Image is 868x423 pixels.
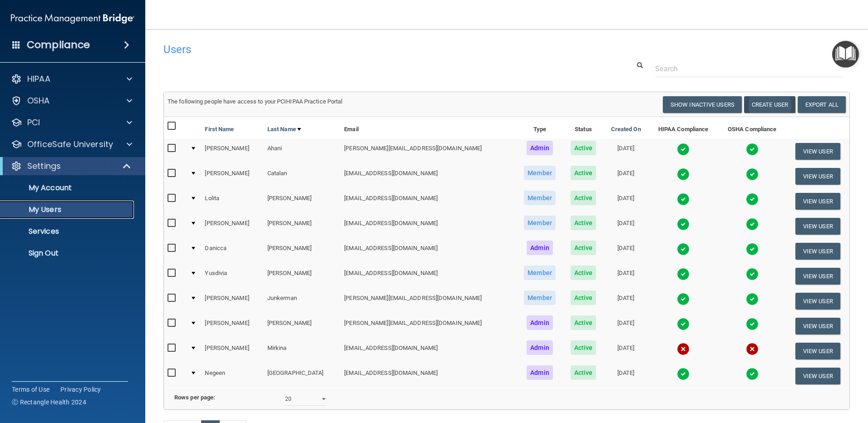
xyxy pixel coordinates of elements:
[571,216,597,230] span: Active
[267,124,301,135] a: Last Name
[11,10,134,28] img: PMB logo
[677,368,690,380] img: tick.e7d51cea.svg
[264,264,340,289] td: [PERSON_NAME]
[746,243,759,256] img: tick.e7d51cea.svg
[677,343,690,355] img: cross.ca9f0e7f.svg
[168,98,343,105] span: The following people have access to your PCIHIPAA Practice Portal
[746,268,759,280] img: tick.e7d51cea.svg
[711,359,857,395] iframe: Drift Widget Chat Controller
[6,183,130,192] p: My Account
[27,161,61,172] p: Settings
[603,264,648,289] td: [DATE]
[611,124,641,135] a: Created On
[340,364,516,388] td: [EMAIL_ADDRESS][DOMAIN_NAME]
[571,141,597,155] span: Active
[746,218,759,231] img: tick.e7d51cea.svg
[527,315,553,330] span: Admin
[571,266,597,280] span: Active
[201,164,263,189] td: [PERSON_NAME]
[201,264,263,289] td: Yusdivia
[746,343,759,355] img: cross.ca9f0e7f.svg
[201,289,263,314] td: [PERSON_NAME]
[524,166,556,180] span: Member
[603,214,648,239] td: [DATE]
[27,117,40,128] p: PCI
[677,218,690,231] img: tick.e7d51cea.svg
[677,143,690,156] img: tick.e7d51cea.svg
[524,266,556,280] span: Member
[677,243,690,256] img: tick.e7d51cea.svg
[655,60,843,77] input: Search
[527,340,553,355] span: Admin
[516,117,563,139] th: Type
[795,168,840,185] button: View User
[603,139,648,164] td: [DATE]
[527,365,553,380] span: Admin
[603,289,648,314] td: [DATE]
[340,289,516,314] td: [PERSON_NAME][EMAIL_ADDRESS][DOMAIN_NAME]
[340,189,516,214] td: [EMAIL_ADDRESS][DOMAIN_NAME]
[603,239,648,264] td: [DATE]
[571,340,597,355] span: Active
[795,343,840,359] button: View User
[677,293,690,305] img: tick.e7d51cea.svg
[795,268,840,285] button: View User
[264,314,340,339] td: [PERSON_NAME]
[795,318,840,334] button: View User
[11,74,132,84] a: HIPAA
[746,318,759,330] img: tick.e7d51cea.svg
[571,315,597,330] span: Active
[795,218,840,235] button: View User
[340,239,516,264] td: [EMAIL_ADDRESS][DOMAIN_NAME]
[174,394,215,401] b: Rows per page:
[524,290,556,305] span: Member
[264,339,340,364] td: Mirkina
[603,339,648,364] td: [DATE]
[571,290,597,305] span: Active
[6,205,130,214] p: My Users
[201,214,263,239] td: [PERSON_NAME]
[527,141,553,155] span: Admin
[603,189,648,214] td: [DATE]
[340,314,516,339] td: [PERSON_NAME][EMAIL_ADDRESS][DOMAIN_NAME]
[201,364,263,388] td: Negeen
[524,216,556,230] span: Member
[340,339,516,364] td: [EMAIL_ADDRESS][DOMAIN_NAME]
[603,164,648,189] td: [DATE]
[340,214,516,239] td: [EMAIL_ADDRESS][DOMAIN_NAME]
[571,241,597,255] span: Active
[795,143,840,160] button: View User
[718,117,786,139] th: OSHA Compliance
[746,168,759,181] img: tick.e7d51cea.svg
[27,95,50,106] p: OSHA
[264,364,340,388] td: [GEOGRAPHIC_DATA]
[677,193,690,206] img: tick.e7d51cea.svg
[12,385,49,394] a: Terms of Use
[264,189,340,214] td: [PERSON_NAME]
[264,214,340,239] td: [PERSON_NAME]
[264,289,340,314] td: Junkerman
[795,243,840,260] button: View User
[201,314,263,339] td: [PERSON_NAME]
[264,139,340,164] td: Ahani
[524,191,556,205] span: Member
[603,364,648,388] td: [DATE]
[264,164,340,189] td: Catalan
[563,117,603,139] th: Status
[27,74,50,84] p: HIPAA
[27,39,90,51] h4: Compliance
[795,293,840,310] button: View User
[603,314,648,339] td: [DATE]
[340,117,516,139] th: Email
[677,268,690,280] img: tick.e7d51cea.svg
[677,168,690,181] img: tick.e7d51cea.svg
[648,117,718,139] th: HIPAA Compliance
[663,96,742,113] button: Show Inactive Users
[201,139,263,164] td: [PERSON_NAME]
[340,164,516,189] td: [EMAIL_ADDRESS][DOMAIN_NAME]
[795,193,840,210] button: View User
[12,398,86,407] span: Ⓒ Rectangle Health 2024
[201,339,263,364] td: [PERSON_NAME]
[744,96,795,113] button: Create User
[571,166,597,180] span: Active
